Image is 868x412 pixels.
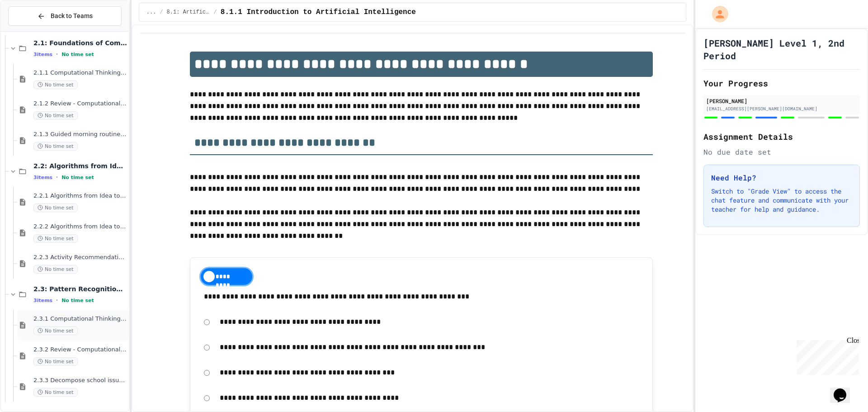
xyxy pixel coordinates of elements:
[4,4,62,57] div: Chat with us now!Close
[33,52,52,57] span: 3 items
[703,37,860,62] h1: [PERSON_NAME] Level 1, 2nd Period
[711,172,852,183] h3: Need Help?
[33,357,78,366] span: No time set
[167,9,210,16] span: 8.1: Artificial Intelligence Basics
[703,77,860,90] h2: Your Progress
[33,81,78,89] span: No time set
[214,9,217,16] span: /
[33,162,127,170] span: 2.2: Algorithms from Idea to Flowchart
[33,298,52,303] span: 3 items
[703,147,860,157] div: No due date set
[703,130,860,143] h2: Assignment Details
[33,388,78,397] span: No time set
[33,192,127,200] span: 2.2.1 Algorithms from Idea to Flowchart
[33,223,127,231] span: 2.2.2 Algorithms from Idea to Flowchart - Review
[33,175,52,180] span: 3 items
[51,11,93,21] span: Back to Teams
[33,69,127,77] span: 2.1.1 Computational Thinking and Problem Solving
[160,9,163,16] span: /
[33,327,78,335] span: No time set
[33,204,78,212] span: No time set
[33,39,127,47] span: 2.1: Foundations of Computational Thinking
[56,297,58,304] span: •
[146,9,156,16] span: ...
[33,285,127,293] span: 2.3: Pattern Recognition & Decomposition
[61,175,94,180] span: No time set
[33,111,78,120] span: No time set
[56,174,58,181] span: •
[706,97,857,105] div: [PERSON_NAME]
[793,336,859,375] iframe: chat widget
[33,346,127,354] span: 2.3.2 Review - Computational Thinking - Your Problem-Solving Toolkit
[8,6,122,26] button: Back to Teams
[33,234,78,243] span: No time set
[33,265,78,274] span: No time set
[33,131,127,138] span: 2.1.3 Guided morning routine flowchart
[33,100,127,108] span: 2.1.2 Review - Computational Thinking and Problem Solving
[61,52,94,57] span: No time set
[711,187,852,214] p: Switch to "Grade View" to access the chat feature and communicate with your teacher for help and ...
[33,142,78,151] span: No time set
[221,7,416,18] span: 8.1.1 Introduction to Artificial Intelligence
[33,377,127,384] span: 2.3.3 Decompose school issue using CT
[706,105,857,112] div: [EMAIL_ADDRESS][PERSON_NAME][DOMAIN_NAME]
[703,4,731,24] div: My Account
[56,51,58,58] span: •
[33,315,127,323] span: 2.3.1 Computational Thinking - Your Problem-Solving Toolkit
[33,254,127,261] span: 2.2.3 Activity Recommendation Algorithm
[61,298,94,303] span: No time set
[830,376,859,403] iframe: chat widget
